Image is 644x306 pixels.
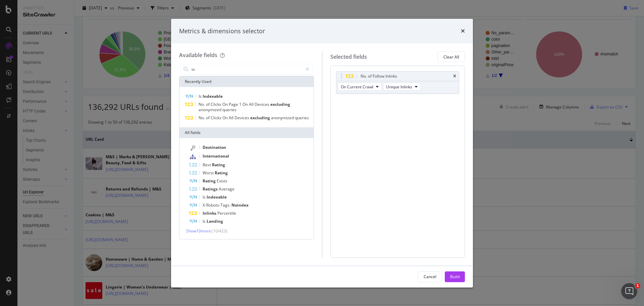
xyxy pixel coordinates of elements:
span: Inlinks [203,210,217,216]
span: Page [229,101,239,107]
div: times [453,74,456,78]
div: No. of Follow Inlinks [361,73,397,80]
input: Search by field name [191,64,303,74]
div: modal [171,19,473,288]
span: Devices [255,101,270,107]
span: queries [222,107,236,113]
div: Build [450,274,460,279]
span: On [222,115,229,121]
span: excluding [250,115,271,121]
span: Is [203,194,207,200]
span: X-Robots-Tags: [203,202,231,208]
span: All [249,101,255,107]
span: Is [199,93,203,99]
span: 1 [635,283,640,289]
button: Unique Inlinks [383,83,421,91]
span: Destination [203,144,226,150]
span: Unique Inlinks [386,84,412,90]
span: Percentile [217,210,236,216]
span: Clicks [211,115,222,121]
span: Exists [217,178,227,184]
button: Cancel [418,271,442,282]
div: Clear All [443,54,459,60]
span: Clicks [211,101,222,107]
span: Noindex [231,202,249,208]
span: Devices [234,115,250,121]
div: No. of Follow InlinkstimesOn Current CrawlUnique Inlinks [336,71,460,94]
span: No. [199,115,206,121]
span: International [203,153,229,159]
button: Clear All [438,51,465,62]
span: excluding [270,101,290,107]
span: queries [295,115,309,121]
span: ( 10 / 423 ) [212,228,227,234]
button: On Current Crawl [338,83,382,91]
span: of [206,115,211,121]
span: anonymized [271,115,295,121]
span: Rating [215,170,228,176]
iframe: Intercom live chat [621,283,637,299]
span: All [229,115,234,121]
span: 1 [239,101,243,107]
div: Cancel [424,274,436,279]
span: Rating [203,178,217,184]
span: Ratings [203,186,219,192]
div: Recently Used [179,76,314,87]
span: Show 10 more [186,228,211,234]
span: Rating [212,162,225,168]
span: of [206,101,211,107]
div: Available fields [179,51,217,59]
button: Build [445,271,465,282]
span: Landing [207,218,223,224]
span: Average [219,186,234,192]
div: Metrics & dimensions selector [179,27,265,36]
span: anonymized [199,107,222,113]
span: On [222,101,229,107]
span: Indexable [207,194,227,200]
span: Is [203,218,207,224]
span: On [243,101,249,107]
span: Indexable [203,93,223,99]
div: All fields [179,127,314,138]
div: times [461,27,465,36]
span: Best [203,162,212,168]
span: Worst [203,170,215,176]
div: Selected fields [330,53,367,61]
span: On Current Crawl [341,84,373,90]
span: No. [199,101,206,107]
